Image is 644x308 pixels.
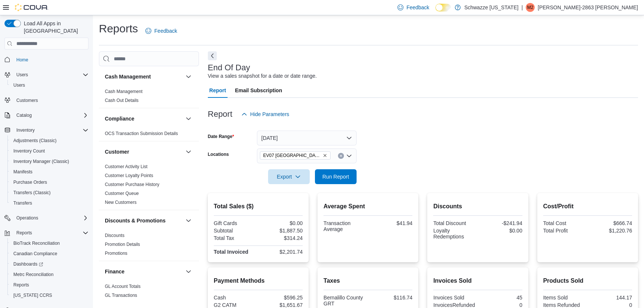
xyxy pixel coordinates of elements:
button: Transfers (Classic) [7,187,91,198]
p: [PERSON_NAME]-2863 [PERSON_NAME] [538,3,638,12]
a: Metrc Reconciliation [10,270,57,279]
span: GL Account Totals [105,283,141,289]
button: Adjustments (Classic) [7,135,91,146]
span: Reports [13,228,88,237]
a: Cash Management [105,89,142,94]
span: Transfers [10,199,88,208]
button: BioTrack Reconciliation [7,238,91,248]
div: $2,201.74 [260,249,303,255]
span: Dashboards [13,261,43,267]
span: Load All Apps in [GEOGRAPHIC_DATA] [21,20,88,35]
span: Catalog [13,111,88,120]
button: Remove EV07 Paradise Hills from selection in this group [323,153,327,158]
h3: Compliance [105,115,134,122]
span: Inventory [13,126,88,135]
span: Transfers [13,200,32,206]
button: Reports [7,280,91,290]
a: OCS Transaction Submission Details [105,131,178,136]
label: Locations [208,151,229,157]
span: Customer Queue [105,190,139,196]
span: Feedback [406,4,429,11]
button: Users [13,70,31,79]
a: Reports [10,280,32,289]
div: $116.74 [370,295,413,301]
h2: Invoices Sold [433,276,522,285]
a: Feedback [142,23,180,38]
span: Catalog [16,112,32,118]
span: M2 [527,3,534,12]
span: Canadian Compliance [10,249,88,258]
span: Customers [13,96,88,105]
a: New Customers [105,200,136,205]
a: Inventory Count [10,147,48,155]
button: Inventory [13,126,38,135]
h1: Reports [99,21,138,36]
a: Customers [13,96,41,105]
div: Gift Cards [214,220,257,226]
a: BioTrack Reconciliation [10,239,63,248]
div: Loyalty Redemptions [433,228,476,240]
a: Discounts [105,233,125,238]
span: Report [209,83,226,98]
a: GL Transactions [105,293,137,298]
span: Dashboards [10,260,88,269]
span: Customer Purchase History [105,182,160,187]
a: Home [13,55,31,64]
h3: Finance [105,268,125,275]
a: Dashboards [10,260,46,269]
span: Washington CCRS [10,291,88,300]
h3: End Of Day [208,63,250,72]
a: Customer Activity List [105,164,148,169]
button: Next [208,51,217,60]
button: Operations [1,213,91,223]
h2: Total Sales ($) [214,202,303,211]
a: Customer Purchase History [105,182,160,187]
span: Users [16,72,28,78]
span: Reports [10,280,88,289]
div: Cash Management [99,87,199,108]
span: Inventory Count [10,147,88,155]
div: Total Profit [543,228,586,234]
span: Purchase Orders [10,178,88,187]
span: Operations [13,214,88,222]
span: Users [10,81,88,90]
a: Promotions [105,251,128,256]
a: Purchase Orders [10,178,50,187]
div: $0.00 [479,228,522,234]
span: Home [16,57,28,63]
span: Inventory Manager (Classic) [10,157,88,166]
a: GL Account Totals [105,284,141,289]
span: New Customers [105,199,136,205]
h2: Payment Methods [214,276,303,285]
div: $1,887.50 [260,228,303,234]
div: $1,220.76 [589,228,632,234]
span: Manifests [13,169,32,175]
button: Clear input [338,153,344,159]
a: Promotion Details [105,242,140,247]
p: | [521,3,523,12]
a: Users [10,81,28,90]
button: Export [268,169,310,184]
div: Transaction Average [323,220,367,232]
a: [US_STATE] CCRS [10,291,55,300]
div: Subtotal [214,228,257,234]
button: Run Report [315,169,357,184]
span: [US_STATE] CCRS [13,292,52,298]
div: 45 [479,295,522,301]
span: Promotion Details [105,241,140,247]
span: Export [273,169,305,184]
span: Customers [16,97,38,103]
span: Hide Parameters [250,110,289,118]
div: -$241.94 [479,220,522,226]
span: Email Subscription [235,83,282,98]
div: 0 [589,302,632,308]
a: Cash Out Details [105,98,139,103]
span: Customer Activity List [105,164,148,170]
div: Finance [99,282,199,303]
button: [US_STATE] CCRS [7,290,91,301]
strong: Total Invoiced [214,249,248,255]
span: Customer Loyalty Points [105,173,153,179]
span: Adjustments (Classic) [13,138,57,144]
